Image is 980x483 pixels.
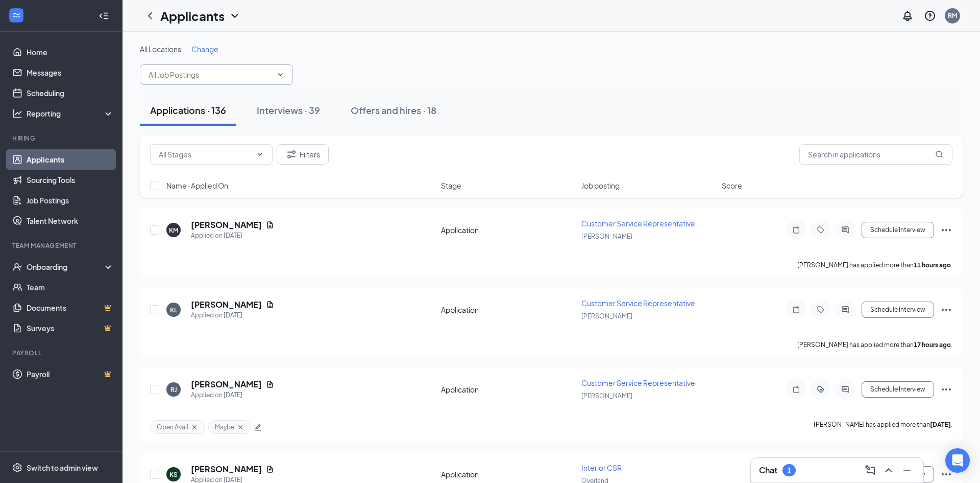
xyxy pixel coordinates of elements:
div: Applied on [DATE] [191,231,274,241]
a: Scheduling [27,83,114,103]
h5: [PERSON_NAME] [191,299,262,310]
svg: ChevronDown [256,150,264,158]
div: Payroll [12,349,112,357]
div: Application [441,469,575,479]
svg: Ellipses [940,468,952,480]
span: Job posting [581,180,620,191]
div: Applied on [DATE] [191,310,274,320]
button: Schedule Interview [862,222,934,238]
button: Minimize [899,462,915,478]
b: 11 hours ago [914,261,951,269]
p: [PERSON_NAME] has applied more than . [797,340,952,349]
svg: Cross [190,423,199,431]
svg: Filter [285,148,298,160]
svg: UserCheck [12,262,22,272]
span: Name · Applied On [166,180,228,191]
button: Filter Filters [277,144,329,165]
div: Team Management [12,241,112,250]
b: 17 hours ago [914,341,951,349]
div: RM [948,11,957,20]
div: Switch to admin view [27,463,98,473]
input: All Job Postings [149,69,272,80]
h1: Applicants [160,7,225,25]
a: Home [27,42,114,62]
span: Customer Service Representative [581,298,695,308]
p: [PERSON_NAME] has applied more than . [814,420,952,434]
span: [PERSON_NAME] [581,312,632,320]
svg: Cross [236,423,244,431]
svg: ActiveChat [839,385,851,394]
svg: Settings [12,463,22,473]
svg: Collapse [99,11,109,21]
h5: [PERSON_NAME] [191,379,262,390]
span: Open Avail [157,423,188,431]
span: All Locations [140,44,181,54]
svg: Document [266,465,274,473]
a: SurveysCrown [27,318,114,338]
span: Customer Service Representative [581,219,695,228]
a: Sourcing Tools [27,170,114,190]
span: [PERSON_NAME] [581,233,632,240]
span: Change [191,44,218,54]
button: Schedule Interview [862,381,934,398]
svg: ActiveChat [839,226,851,234]
svg: Ellipses [940,224,952,236]
svg: WorkstreamLogo [11,10,21,20]
span: [PERSON_NAME] [581,392,632,400]
a: Talent Network [27,211,114,231]
div: Open Intercom Messenger [945,448,970,473]
span: Customer Service Representative [581,378,695,387]
div: Interviews · 39 [257,104,320,117]
svg: Note [790,306,802,314]
svg: Tag [815,306,827,314]
button: Schedule Interview [862,302,934,318]
h5: [PERSON_NAME] [191,464,262,475]
div: KM [169,226,178,235]
div: Application [441,225,575,235]
button: ChevronUp [880,462,897,478]
input: Search in applications [799,144,952,165]
div: Applications · 136 [150,104,226,117]
div: Reporting [27,108,114,119]
div: Application [441,384,575,395]
div: 1 [787,466,791,475]
svg: Note [790,226,802,234]
a: DocumentsCrown [27,297,114,318]
svg: QuestionInfo [924,10,936,22]
b: [DATE] [930,421,951,428]
svg: Document [266,301,274,309]
div: Hiring [12,134,112,143]
span: edit [254,424,261,431]
div: Onboarding [27,262,105,272]
a: Job Postings [27,190,114,211]
svg: Document [266,221,274,229]
div: RJ [170,385,177,394]
svg: MagnifyingGlass [935,150,943,158]
div: KL [170,306,177,314]
span: Interior CSR [581,463,622,472]
div: Offers and hires · 18 [351,104,436,117]
h3: Chat [759,465,777,476]
svg: Minimize [901,464,913,476]
svg: Document [266,380,274,388]
svg: ActiveChat [839,306,851,314]
svg: ChevronUp [883,464,895,476]
svg: ComposeMessage [864,464,876,476]
svg: Ellipses [940,304,952,316]
svg: ChevronLeft [144,10,156,22]
span: Score [722,180,742,191]
span: Maybe [215,423,234,431]
a: Applicants [27,149,114,170]
div: KS [169,470,178,479]
div: Applied on [DATE] [191,390,274,400]
button: ComposeMessage [862,462,878,478]
a: PayrollCrown [27,364,114,384]
svg: Ellipses [940,383,952,396]
svg: Note [790,385,802,394]
a: Messages [27,62,114,83]
input: All Stages [159,149,252,160]
h5: [PERSON_NAME] [191,219,262,231]
svg: Tag [815,226,827,234]
p: [PERSON_NAME] has applied more than . [797,261,952,269]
